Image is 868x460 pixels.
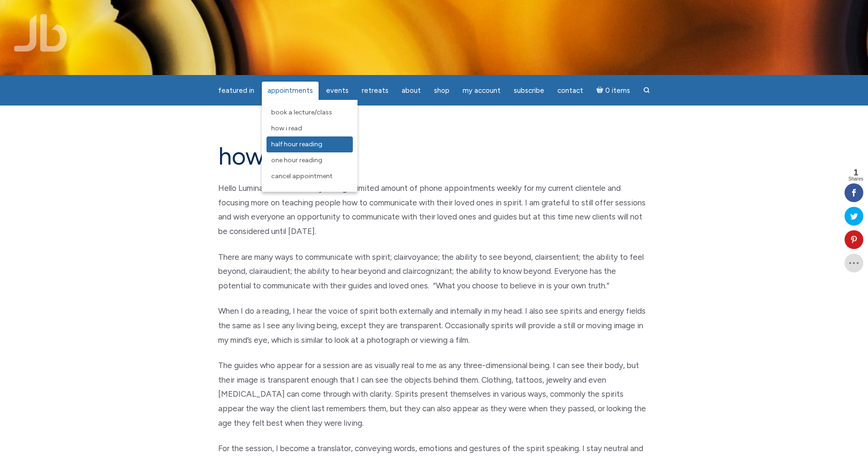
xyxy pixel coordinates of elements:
[218,250,650,293] p: There are many ways to communicate with spirit; clairvoyance; the ability to see beyond, clairsen...
[271,172,333,180] span: Cancel Appointment
[848,177,863,181] span: Shares
[320,82,354,100] a: Events
[271,108,332,116] span: Book a Lecture/Class
[457,82,506,100] a: My Account
[591,81,636,100] a: Cart0 items
[266,105,353,121] a: Book a Lecture/Class
[218,358,650,430] p: The guides who appear for a session are as visually real to me as any three-dimensional being. I ...
[508,82,550,100] a: Subscribe
[271,140,322,148] span: Half Hour Reading
[271,156,322,164] span: One Hour Reading
[271,124,302,132] span: How I Read
[218,143,650,170] h1: how i read
[326,86,349,95] span: Events
[848,168,863,177] span: 1
[266,152,353,168] a: One Hour Reading
[463,86,501,95] span: My Account
[605,87,630,94] span: 0 items
[218,86,254,95] span: featured in
[552,82,589,100] a: Contact
[362,86,388,95] span: Retreats
[266,168,353,184] a: Cancel Appointment
[218,181,650,238] p: Hello Luminaire, I am currently taking a limited amount of phone appointments weekly for my curre...
[596,86,605,95] i: Cart
[434,86,449,95] span: Shop
[213,82,260,100] a: featured in
[218,304,650,347] p: When I do a reading, I hear the voice of spirit both externally and internally in my head. I also...
[356,82,394,100] a: Retreats
[396,82,426,100] a: About
[267,86,313,95] span: Appointments
[428,82,455,100] a: Shop
[266,136,353,152] a: Half Hour Reading
[402,86,421,95] span: About
[14,14,67,52] img: Jamie Butler. The Everyday Medium
[557,86,583,95] span: Contact
[514,86,544,95] span: Subscribe
[266,121,353,136] a: How I Read
[262,82,319,100] a: Appointments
